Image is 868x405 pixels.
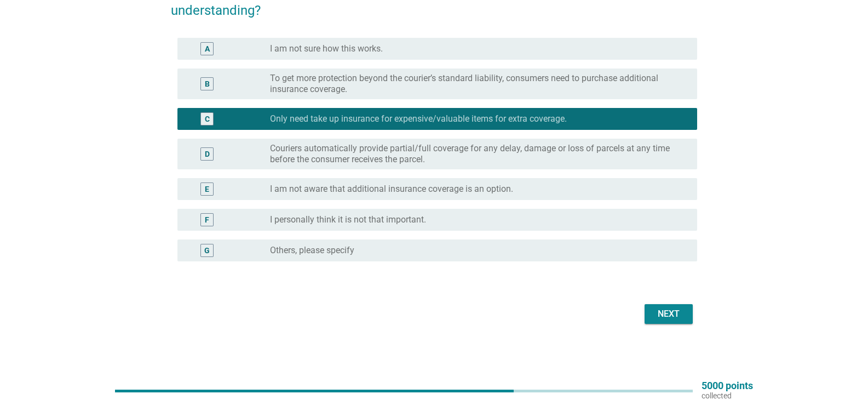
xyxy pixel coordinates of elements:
[270,214,426,225] label: I personally think it is not that important.
[270,245,354,256] label: Others, please specify
[653,307,684,321] div: Next
[270,184,513,195] label: I am not aware that additional insurance coverage is an option.
[204,245,210,256] div: G
[645,304,693,324] button: Next
[205,113,210,125] div: C
[205,214,209,226] div: F
[205,78,210,90] div: B
[205,43,210,55] div: A
[270,43,383,54] label: I am not sure how this works.
[270,113,567,124] label: Only need take up insurance for expensive/valuable items for extra coverage.
[270,143,680,165] label: Couriers automatically provide partial/full coverage for any delay, damage or loss of parcels at ...
[270,73,680,95] label: To get more protection beyond the courier’s standard liability, consumers need to purchase additi...
[702,381,753,391] p: 5000 points
[205,149,210,160] div: D
[205,184,209,195] div: E
[702,391,753,401] p: collected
